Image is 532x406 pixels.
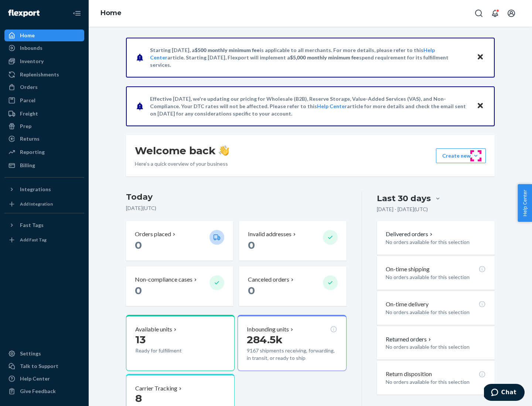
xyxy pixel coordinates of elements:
p: Ready for fulfillment [135,347,204,354]
button: Available units13Ready for fulfillment [126,315,235,371]
div: Reporting [20,148,45,156]
div: Add Integration [20,201,53,207]
a: Home [100,9,122,17]
a: Inbounds [4,42,84,54]
a: Add Fast Tag [4,234,84,246]
ol: breadcrumbs [95,3,127,24]
div: Inventory [20,58,44,65]
div: Orders [20,83,38,91]
span: 8 [135,392,142,405]
p: No orders available for this selection [386,238,486,246]
button: Create new [436,148,486,163]
button: Open account menu [504,6,519,21]
a: Replenishments [4,69,84,80]
div: Inbounds [20,44,42,52]
div: Integrations [20,186,51,193]
span: 284.5k [247,333,283,346]
p: Non-compliance cases [135,275,192,284]
h3: Today [126,191,347,203]
p: Canceled orders [248,275,289,284]
span: $5,000 monthly minimum fee [290,54,359,61]
div: Fast Tags [20,221,44,229]
button: Give Feedback [4,385,84,397]
h1: Welcome back [135,144,229,157]
a: Reporting [4,146,84,158]
div: Help Center [20,375,50,382]
p: Return disposition [386,370,432,378]
div: Home [20,32,35,39]
span: $500 monthly minimum fee [195,47,260,53]
p: Here’s a quick overview of your business [135,160,229,168]
span: 13 [135,333,146,346]
a: Orders [4,81,84,93]
button: Fast Tags [4,219,84,231]
button: Integrations [4,183,84,195]
span: 0 [248,239,255,251]
span: 0 [248,284,255,297]
a: Prep [4,120,84,132]
button: Open notifications [488,6,502,21]
button: Talk to Support [4,360,84,372]
div: Add Fast Tag [20,237,47,243]
a: Help Center [317,103,347,109]
button: Invalid addresses 0 [239,221,346,261]
p: 9167 shipments receiving, forwarding, in transit, or ready to ship [247,347,337,362]
div: Replenishments [20,71,59,78]
p: Orders placed [135,230,171,238]
a: Add Integration [4,198,84,210]
button: Inbounding units284.5k9167 shipments receiving, forwarding, in transit, or ready to ship [238,315,346,371]
a: Inventory [4,55,84,67]
button: Close [475,101,485,111]
p: No orders available for this selection [386,378,486,386]
button: Orders placed 0 [126,221,233,261]
p: No orders available for this selection [386,343,486,351]
p: Inbounding units [247,325,289,334]
p: No orders available for this selection [386,309,486,316]
a: Freight [4,108,84,120]
div: Returns [20,135,40,142]
span: 0 [135,284,142,297]
a: Billing [4,159,84,171]
div: Last 30 days [377,193,431,204]
p: No orders available for this selection [386,273,486,281]
div: Give Feedback [20,388,56,395]
div: Settings [20,350,41,357]
p: [DATE] - [DATE] ( UTC ) [377,206,428,213]
a: Home [4,30,84,41]
div: Freight [20,110,38,117]
div: Billing [20,162,35,169]
p: Starting [DATE], a is applicable to all merchants. For more details, please refer to this article... [150,47,470,69]
button: Help Center [518,184,532,222]
button: Close Navigation [69,6,84,21]
img: hand-wave emoji [219,145,229,156]
p: On-time shipping [386,265,430,273]
p: Carrier Tracking [135,384,177,393]
p: Invalid addresses [248,230,291,238]
a: Returns [4,133,84,145]
button: Canceled orders 0 [239,266,346,306]
span: 0 [135,239,142,251]
p: Effective [DATE], we're updating our pricing for Wholesale (B2B), Reserve Storage, Value-Added Se... [150,95,470,117]
a: Settings [4,348,84,359]
div: Prep [20,123,31,130]
div: Talk to Support [20,362,58,370]
button: Delivered orders [386,230,434,238]
p: Available units [135,325,172,334]
button: Close [475,52,485,63]
iframe: Opens a widget where you can chat to one of our agents [484,384,525,402]
img: Flexport logo [8,10,40,17]
button: Non-compliance cases 0 [126,266,233,306]
p: [DATE] ( UTC ) [126,204,347,212]
a: Help Center [4,373,84,385]
a: Parcel [4,94,84,106]
p: On-time delivery [386,300,429,309]
div: Parcel [20,97,35,104]
button: Returned orders [386,335,433,344]
button: Open Search Box [471,6,486,21]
